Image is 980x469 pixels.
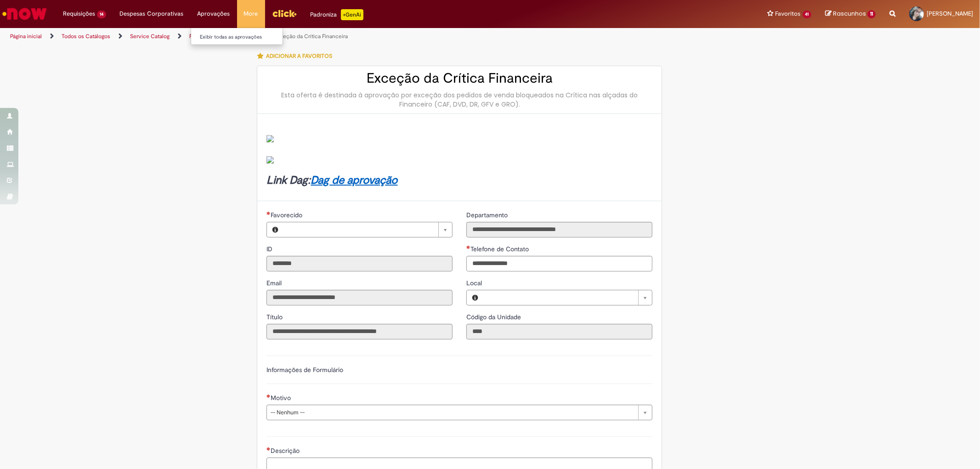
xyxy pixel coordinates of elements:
[833,9,866,18] span: Rascunhos
[466,222,652,237] input: Departamento
[271,211,304,219] span: Necessários - Favorecido
[466,245,470,249] span: Obrigatório Preenchido
[266,71,652,86] h2: Exceção da Crítica Financeira
[271,405,634,420] span: -- Nenhum --
[467,290,483,305] button: Local, Visualizar este registro
[266,394,271,398] span: Necessários
[271,446,301,455] span: Descrição
[266,313,284,321] span: Somente leitura - Título
[266,135,274,142] img: sys_attachment.do
[266,211,271,215] span: Necessários
[130,33,170,40] a: Service Catalog
[776,9,801,18] span: Favoritos
[257,46,337,66] button: Adicionar a Favoritos
[266,52,332,60] span: Adicionar a Favoritos
[466,324,652,339] input: Código da Unidade
[266,256,453,271] input: ID
[266,312,284,322] label: Somente leitura - Título
[341,9,363,20] p: +GenAi
[266,366,343,374] label: Informações de Formulário
[311,9,363,20] div: Padroniza
[63,9,95,18] span: Requisições
[266,447,271,451] span: Necessários
[198,9,230,18] span: Aprovações
[483,290,652,305] a: Limpar campo Local
[97,11,106,18] span: 14
[927,10,973,17] span: [PERSON_NAME]
[266,244,274,254] label: Somente leitura - ID
[244,9,258,18] span: More
[10,33,42,40] a: Página inicial
[266,324,453,339] input: Título
[470,245,531,253] span: Telefone de Contato
[266,173,397,187] strong: Link Dag:
[271,394,293,402] span: Motivo
[191,32,292,42] a: Exibir todas as aprovações
[274,33,348,40] a: Exceção da Crítica Financeira
[266,90,652,109] div: Esta oferta é destinada à aprovação por exceção dos pedidos de venda bloqueados na Crítica nas al...
[803,11,812,18] span: 41
[311,173,397,187] a: Dag de aprovação
[266,279,283,287] span: Somente leitura - Email
[120,9,184,18] span: Despesas Corporativas
[466,279,484,287] span: Local
[466,210,510,220] label: Somente leitura - Departamento
[266,278,283,288] label: Somente leitura - Email
[466,312,523,322] label: Somente leitura - Código da Unidade
[266,156,274,164] img: sys_attachment.do
[267,222,283,237] button: Favorecido, Visualizar este registro
[189,33,215,40] a: Financeiro
[1,5,48,23] img: ServiceNow
[867,10,876,18] span: 11
[7,28,646,45] ul: Trilhas de página
[466,256,652,271] input: Telefone de Contato
[283,222,452,237] a: Limpar campo Favorecido
[62,33,110,40] a: Todos os Catálogos
[825,10,876,18] a: Rascunhos
[191,28,283,45] ul: Aprovações
[466,313,523,321] span: Somente leitura - Código da Unidade
[266,290,453,305] input: Email
[272,6,297,20] img: click_logo_yellow_360x200.png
